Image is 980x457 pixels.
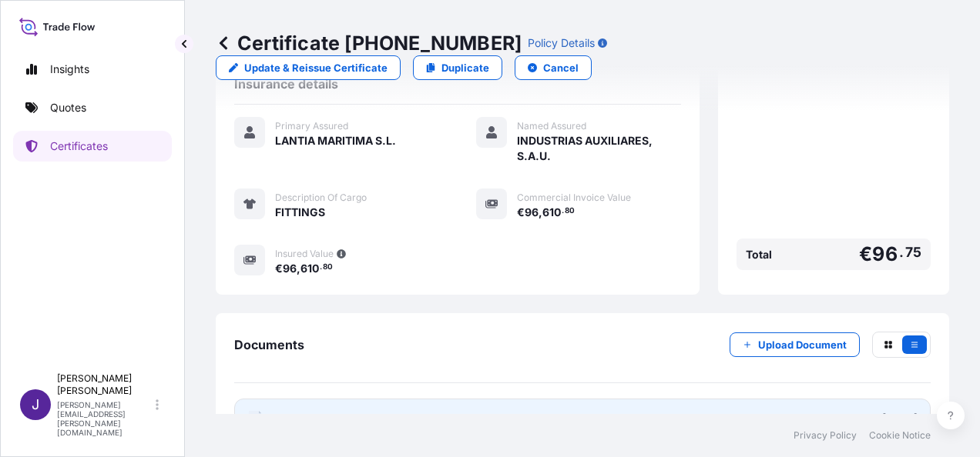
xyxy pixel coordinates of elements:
p: Duplicate [441,60,489,75]
span: 80 [323,265,333,270]
a: Certificates [13,131,172,162]
span: . [320,265,322,270]
span: 610 [542,207,561,218]
p: Upload Document [758,337,847,352]
span: 75 [905,248,921,257]
div: [DATE] [882,411,918,426]
span: 96 [283,263,297,274]
span: 80 [565,208,575,214]
span: 610 [300,263,319,274]
span: € [859,245,872,264]
p: Quotes [50,100,86,115]
span: LANTIA MARITIMA S.L. [275,133,396,148]
p: Policy Details [528,35,595,51]
span: . [899,248,904,257]
span: 96 [872,245,897,264]
span: Primary Assured [275,120,348,132]
a: Update & Reissue Certificate [216,55,401,80]
button: Upload Document [730,332,860,357]
a: Duplicate [413,55,502,80]
span: Documents [234,337,304,352]
span: , [297,263,300,274]
span: INDUSTRIAS AUXILIARES, S.A.U. [517,133,681,164]
span: . [562,208,564,214]
p: Insights [50,62,89,77]
button: Cancel [515,55,592,80]
span: Named Assured [517,120,586,132]
span: Description Of Cargo [275,192,367,204]
a: PDFCertificate[DATE] [234,399,931,439]
span: Total [746,247,772,262]
span: FITTINGS [275,205,325,220]
span: Commercial Invoice Value [517,192,631,204]
span: , [539,207,542,218]
a: Privacy Policy [794,429,857,442]
span: 96 [525,207,539,218]
p: Certificates [50,138,108,154]
a: Insights [13,54,172,85]
a: Quotes [13,92,172,123]
span: Certificate [275,411,331,426]
p: Cancel [543,60,579,75]
span: € [275,263,283,274]
p: [PERSON_NAME][EMAIL_ADDRESS][PERSON_NAME][DOMAIN_NAME] [57,400,153,437]
a: Cookie Notice [869,429,931,442]
span: Insured Value [275,248,334,260]
p: Certificate [PHONE_NUMBER] [216,31,522,55]
span: € [517,207,525,218]
span: J [32,397,39,412]
p: [PERSON_NAME] [PERSON_NAME] [57,372,153,397]
p: Update & Reissue Certificate [244,60,388,75]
